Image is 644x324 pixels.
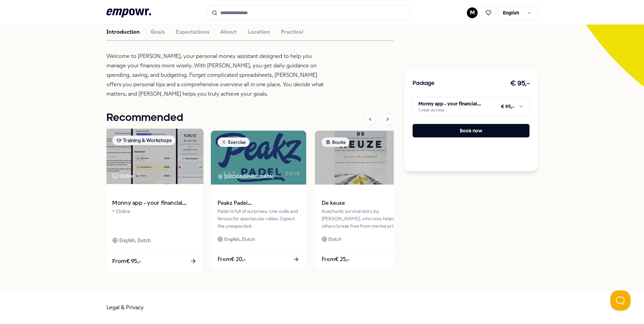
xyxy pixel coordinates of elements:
div: * Online [112,207,196,231]
div: [GEOGRAPHIC_DATA] [218,173,275,180]
button: Book now [413,124,529,137]
div: Exercise [218,137,250,147]
button: Introduction [106,28,140,36]
img: package image [105,129,203,184]
span: From € 25,- [322,255,350,264]
div: Books [322,137,349,147]
button: M [467,7,478,18]
button: Practical [281,28,303,36]
a: package imageExercise[GEOGRAPHIC_DATA] Peakz Padel [GEOGRAPHIC_DATA]Padel is full of surprises. U... [211,130,307,270]
h3: Package [413,79,434,88]
button: About [220,28,237,36]
img: package image [315,131,410,185]
span: De keuze [322,199,404,207]
img: package image [211,131,306,185]
div: Training & Workshops [112,135,175,145]
span: Peakz Padel [GEOGRAPHIC_DATA] [218,199,299,207]
p: Welcome to [PERSON_NAME], your personal money assistant designed to help you manage your finances... [106,52,325,99]
iframe: Help Scout Beacon - Open [610,290,631,311]
div: Auschwitz survival story by [PERSON_NAME], who now helps others break free from mental prisons as... [322,207,404,230]
div: Online [112,172,134,180]
span: Monny app - your financial assistent [112,199,196,207]
span: English, Dutch [224,235,255,243]
h3: € 95,- [510,78,529,89]
span: English, Dutch [119,236,151,244]
button: Location [248,28,270,36]
span: Dutch [328,235,342,243]
a: package imageBooksDe keuzeAuschwitz survival story by [PERSON_NAME], who now helps others break f... [315,130,411,270]
h1: Recommended [106,109,183,126]
input: Search for products, categories or subcategories [208,5,410,20]
a: package imageTraining & WorkshopsOnlineMonny app - your financial assistent* OnlineEnglish, Dutch... [105,128,204,273]
span: From € 20,- [218,255,246,264]
div: Padel is full of surprises. Use walls and fences for spectacular rallies. Expect the unexpected. [218,207,299,230]
a: Legal & Privacy [106,304,144,311]
button: Goals [151,28,165,36]
span: From € 95,- [112,257,141,265]
button: Expectations [176,28,210,36]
